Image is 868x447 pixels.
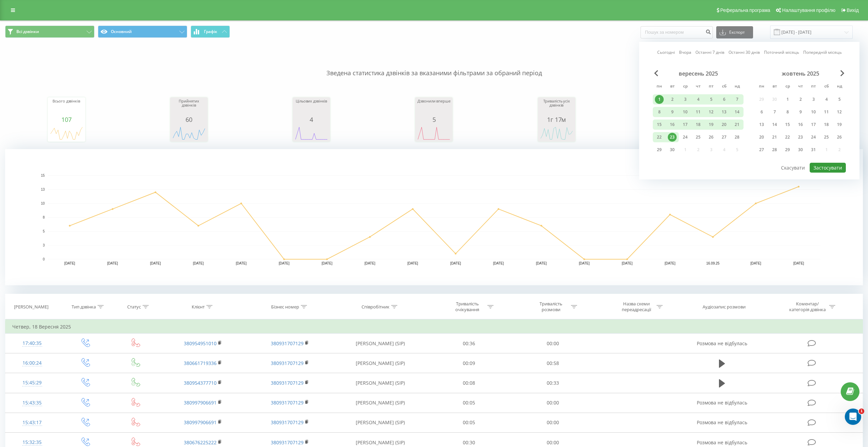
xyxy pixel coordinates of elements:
abbr: четвер [693,82,703,92]
div: 21 [733,120,741,129]
div: 2 [796,95,805,104]
div: вт 9 вер 2025 р. [666,107,679,117]
text: [DATE] [322,261,333,265]
span: Налаштування профілю [782,7,835,13]
div: пт 12 вер 2025 р. [705,107,718,117]
a: Вчора [679,49,691,55]
a: Попередній місяць [803,49,842,55]
div: нд 26 жовт 2025 р. [833,132,846,142]
p: Зведена статистика дзвінків за вказаними фільтрами за обраний період [5,55,863,78]
div: 21 [770,133,779,142]
button: Скасувати [777,163,809,173]
div: ср 1 жовт 2025 р. [781,94,794,105]
div: нд 19 жовт 2025 р. [833,119,846,130]
text: 8 [43,215,45,219]
text: [DATE] [150,261,161,265]
text: [DATE] [365,261,376,265]
div: Клієнт [192,304,205,310]
text: [DATE] [536,261,547,265]
div: чт 4 вер 2025 р. [692,94,705,105]
div: 23 [796,133,805,142]
a: Останні 30 днів [729,49,760,55]
button: Основний [98,26,187,38]
span: Next Month [840,70,844,76]
div: нд 14 вер 2025 р. [731,107,744,117]
div: пт 5 вер 2025 р. [705,94,718,105]
button: Застосувати [810,163,846,173]
td: [PERSON_NAME] (SIP) [334,353,427,373]
span: Розмова не відбулась [697,399,747,406]
td: [PERSON_NAME] (SIP) [334,334,427,353]
div: 20 [757,133,766,142]
text: [DATE] [193,261,204,265]
div: 13 [720,108,729,116]
div: вт 28 жовт 2025 р. [768,145,781,155]
div: пн 15 вер 2025 р. [653,119,666,130]
div: 11 [694,108,703,116]
div: пт 17 жовт 2025 р. [807,119,820,130]
div: 29 [655,145,664,154]
span: Графік [204,29,217,34]
div: Дзвонили вперше [417,99,451,116]
div: 1г 17м [540,116,574,123]
div: Аудіозапис розмови [703,304,746,310]
div: 25 [694,133,703,142]
div: ср 8 жовт 2025 р. [781,107,794,117]
div: жовтень 2025 [755,70,846,77]
span: 1 [859,409,864,414]
div: 27 [720,133,729,142]
a: 380997906691 [184,419,217,426]
div: 22 [655,133,664,142]
div: пн 8 вер 2025 р. [653,107,666,117]
iframe: Intercom live chat [845,409,861,425]
a: 380997906691 [184,399,217,406]
div: 31 [809,145,818,154]
text: 13 [41,188,45,191]
div: ср 15 жовт 2025 р. [781,119,794,130]
div: 16:00:24 [12,356,52,370]
div: 107 [49,116,84,123]
div: чт 23 жовт 2025 р. [794,132,807,142]
div: [PERSON_NAME] [14,304,48,310]
div: Тривалість усіх дзвінків [540,99,574,116]
div: Статус [127,304,141,310]
div: 19 [835,120,844,129]
div: 30 [796,145,805,154]
div: A chart. [49,123,84,143]
td: 00:00 [511,413,594,432]
div: 26 [835,133,844,142]
div: 24 [681,133,690,142]
abbr: середа [680,82,690,92]
text: [DATE] [750,261,761,265]
button: Всі дзвінки [5,26,94,38]
td: [PERSON_NAME] (SIP) [334,373,427,393]
abbr: неділя [834,82,844,92]
div: пн 22 вер 2025 р. [653,132,666,142]
text: 10 [41,202,45,205]
div: 3 [809,95,818,104]
div: 4 [294,116,328,123]
div: чт 18 вер 2025 р. [692,119,705,130]
span: Розмова не відбулась [697,340,747,347]
div: пт 19 вер 2025 р. [705,119,718,130]
input: Пошук за номером [641,26,713,38]
div: чт 2 жовт 2025 р. [794,94,807,105]
div: Коментар/категорія дзвінка [788,301,827,313]
div: 12 [835,108,844,116]
div: пт 10 жовт 2025 р. [807,107,820,117]
div: пн 20 жовт 2025 р. [755,132,768,142]
svg: A chart. [172,123,206,143]
div: 5 [835,95,844,104]
span: Previous Month [654,70,658,76]
svg: A chart. [417,123,451,143]
td: 00:05 [427,393,511,413]
div: пн 6 жовт 2025 р. [755,107,768,117]
div: ср 24 вер 2025 р. [679,132,692,142]
div: 5 [707,95,716,104]
div: сб 11 жовт 2025 р. [820,107,833,117]
div: вт 16 вер 2025 р. [666,119,679,130]
a: Сьогодні [657,49,675,55]
div: Тип дзвінка [72,304,96,310]
text: [DATE] [622,261,633,265]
